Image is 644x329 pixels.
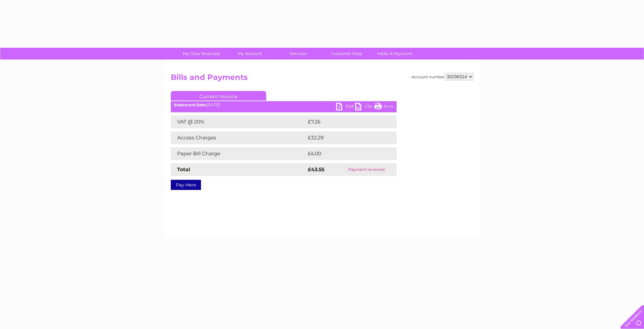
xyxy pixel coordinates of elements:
[171,131,306,144] td: Access Charges
[306,131,384,144] td: £32.29
[336,163,396,176] td: Payment received
[272,48,324,59] a: Services
[306,115,382,128] td: £7.26
[171,147,306,160] td: Paper Bill Charge
[174,102,207,107] b: Statement Date:
[369,48,421,59] a: Make A Payment
[171,73,474,85] h2: Bills and Payments
[171,115,306,128] td: VAT @ 20%
[412,73,474,80] div: Account number
[171,91,266,101] a: Current Invoice
[308,166,324,172] strong: £43.55
[355,103,374,112] a: CSV
[175,48,228,59] a: My Clear Business
[224,48,276,59] a: My Account
[306,147,382,160] td: £4.00
[171,103,397,107] div: [DATE]
[171,180,201,190] a: Pay Here
[177,166,190,172] strong: Total
[320,48,373,59] a: Customer Help
[336,103,355,112] a: PDF
[374,103,393,112] a: Print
